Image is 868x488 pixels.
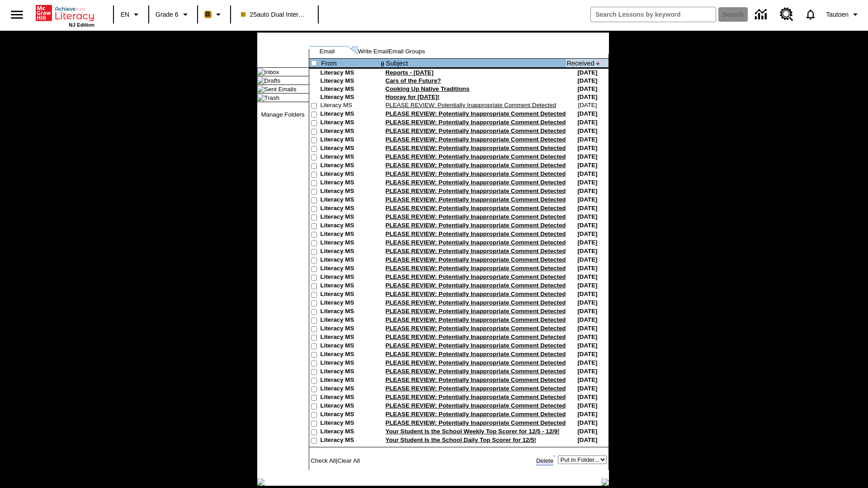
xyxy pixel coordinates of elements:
[321,342,379,351] td: Literacy MS
[321,273,379,282] td: Literacy MS
[577,265,597,272] nobr: [DATE]
[386,333,566,340] a: PLEASE REVIEW: Potentially Inappropriate Comment Detected
[321,213,379,222] td: Literacy MS
[577,299,597,306] nobr: [DATE]
[321,316,379,325] td: Literacy MS
[321,119,379,127] td: Literacy MS
[386,145,566,151] a: PLEASE REVIEW: Potentially Inappropriate Comment Detected
[577,385,597,392] nobr: [DATE]
[577,205,597,211] nobr: [DATE]
[578,102,597,108] nobr: [DATE]
[386,308,566,314] a: PLEASE REVIEW: Potentially Inappropriate Comment Detected
[577,402,597,409] nobr: [DATE]
[577,419,597,426] nobr: [DATE]
[4,1,30,28] button: Open side menu
[774,2,799,27] a: Resource Center, Will open in new tab
[386,162,566,169] a: PLEASE REVIEW: Potentially Inappropriate Comment Detected
[386,188,566,194] a: PLEASE REVIEW: Potentially Inappropriate Comment Detected
[152,6,194,23] button: Grade: Grade 6, Select a grade
[577,85,597,92] nobr: [DATE]
[386,213,566,220] a: PLEASE REVIEW: Potentially Inappropriate Comment Detected
[386,60,408,67] a: Subject
[121,10,129,19] span: EN
[386,196,566,203] a: PLEASE REVIEW: Potentially Inappropriate Comment Detected
[577,342,597,349] nobr: [DATE]
[577,213,597,220] nobr: [DATE]
[577,436,597,443] nobr: [DATE]
[577,282,597,289] nobr: [DATE]
[577,248,597,254] nobr: [DATE]
[386,273,566,280] a: PLEASE REVIEW: Potentially Inappropriate Comment Detected
[536,457,554,464] a: Delete
[577,368,597,375] nobr: [DATE]
[321,153,379,162] td: Literacy MS
[386,351,566,357] a: PLEASE REVIEW: Potentially Inappropriate Comment Detected
[321,291,379,299] td: Literacy MS
[386,85,470,92] a: Cooking Up Native Traditions
[264,69,279,75] a: Inbox
[309,455,395,465] td: |
[577,256,597,263] nobr: [DATE]
[386,94,440,100] a: Hooray for [DATE]!
[386,110,566,117] a: PLEASE REVIEW: Potentially Inappropriate Comment Detected
[577,291,597,297] nobr: [DATE]
[577,179,597,186] nobr: [DATE]
[321,411,379,419] td: Literacy MS
[577,230,597,237] nobr: [DATE]
[320,48,335,55] a: Email
[156,10,179,19] span: Grade 6
[264,86,297,93] a: Sent Emails
[386,316,566,323] a: PLEASE REVIEW: Potentially Inappropriate Comment Detected
[577,351,597,357] nobr: [DATE]
[566,60,594,67] a: Received
[386,428,560,435] a: Your Student Is the School Weekly Top Scorer for 12/5 - 12/9!
[206,9,210,20] span: B
[321,248,379,256] td: Literacy MS
[826,10,849,19] span: Tautoen
[321,419,379,428] td: Literacy MS
[321,170,379,179] td: Literacy MS
[321,282,379,291] td: Literacy MS
[386,265,566,272] a: PLEASE REVIEW: Potentially Inappropriate Comment Detected
[201,6,227,23] button: Boost Class color is peach. Change class color
[386,136,566,143] a: PLEASE REVIEW: Potentially Inappropriate Comment Detected
[321,102,379,110] td: Literacy MS
[358,48,389,55] a: Write Email
[577,428,597,435] nobr: [DATE]
[321,308,379,316] td: Literacy MS
[321,402,379,411] td: Literacy MS
[380,59,385,67] img: attach file
[257,85,264,93] img: folder_icon.gif
[321,127,379,136] td: Literacy MS
[36,3,94,28] div: Home
[577,196,597,203] nobr: [DATE]
[386,299,566,306] a: PLEASE REVIEW: Potentially Inappropriate Comment Detected
[386,411,566,418] a: PLEASE REVIEW: Potentially Inappropriate Comment Detected
[577,145,597,151] nobr: [DATE]
[577,94,597,100] nobr: [DATE]
[257,77,264,84] img: folder_icon.gif
[577,69,597,76] nobr: [DATE]
[386,69,434,76] a: Reports - [DATE]
[602,479,609,486] img: table_footer_right.gif
[321,368,379,376] td: Literacy MS
[69,22,94,28] span: NJ Edition
[321,60,337,67] a: From
[596,61,600,65] img: arrow_down.gif
[321,69,379,77] td: Literacy MS
[117,6,146,23] button: Language: EN, Select a language
[264,94,280,101] a: Trash
[577,376,597,383] nobr: [DATE]
[321,162,379,170] td: Literacy MS
[577,153,597,160] nobr: [DATE]
[386,222,566,229] a: PLEASE REVIEW: Potentially Inappropriate Comment Detected
[577,325,597,332] nobr: [DATE]
[321,394,379,402] td: Literacy MS
[386,394,566,400] a: PLEASE REVIEW: Potentially Inappropriate Comment Detected
[577,119,597,126] nobr: [DATE]
[386,248,566,254] a: PLEASE REVIEW: Potentially Inappropriate Comment Detected
[577,127,597,134] nobr: [DATE]
[386,419,566,426] a: PLEASE REVIEW: Potentially Inappropriate Comment Detected
[386,385,566,392] a: PLEASE REVIEW: Potentially Inappropriate Comment Detected
[386,291,566,297] a: PLEASE REVIEW: Potentially Inappropriate Comment Detected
